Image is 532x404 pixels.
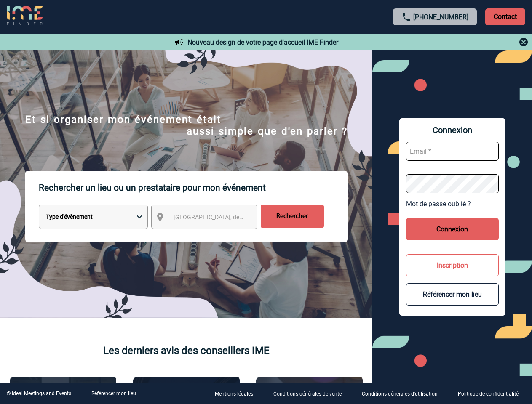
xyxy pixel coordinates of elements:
[413,13,468,21] a: [PHONE_NUMBER]
[401,12,412,22] img: call-24-px.png
[406,200,499,208] a: Mot de passe oublié ?
[451,390,532,398] a: Politique de confidentialité
[362,391,438,397] p: Conditions générales d'utilisation
[273,391,342,397] p: Conditions générales de vente
[406,125,499,135] span: Connexion
[355,390,451,398] a: Conditions générales d'utilisation
[406,283,499,306] button: Référencer mon lieu
[91,391,136,396] a: Référencer mon lieu
[406,142,499,161] input: Email *
[267,390,355,398] a: Conditions générales de vente
[406,254,499,276] button: Inscription
[215,391,253,397] p: Mentions légales
[7,391,71,396] div: © Ideal Meetings and Events
[39,171,348,205] p: Rechercher un lieu ou un prestataire pour mon événement
[174,214,291,221] span: [GEOGRAPHIC_DATA], département, région...
[261,205,324,228] input: Rechercher
[208,390,267,398] a: Mentions légales
[406,218,499,240] button: Connexion
[485,8,525,25] p: Contact
[458,391,519,397] p: Politique de confidentialité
